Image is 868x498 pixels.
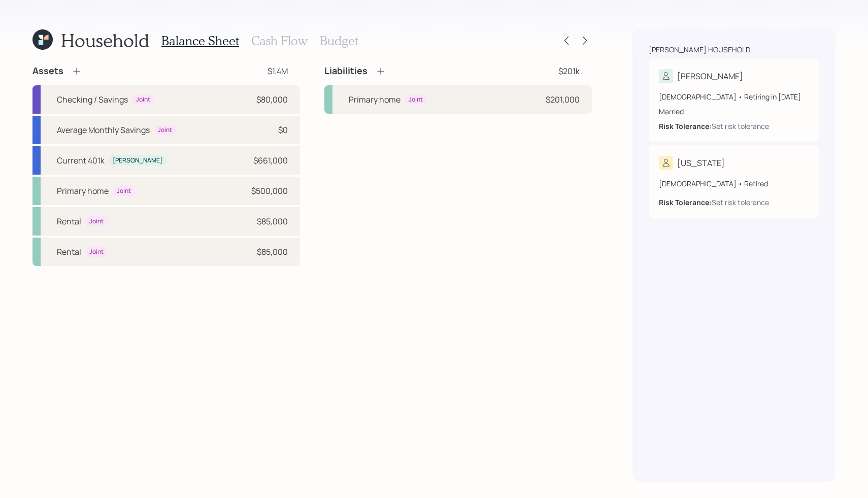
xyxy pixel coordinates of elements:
h3: Balance Sheet [161,34,239,48]
div: [US_STATE] [677,157,725,169]
div: Primary home [349,93,400,106]
div: Joint [136,95,150,104]
div: Set risk tolerance [712,197,769,208]
div: $500,000 [251,185,288,197]
div: [PERSON_NAME] [113,156,162,165]
div: Joint [117,187,131,195]
div: [PERSON_NAME] [677,70,743,82]
b: Risk Tolerance: [659,197,712,207]
div: Primary home [57,185,109,197]
div: Average Monthly Savings [57,124,150,136]
div: Joint [89,217,104,226]
div: Rental [57,246,81,258]
div: [DEMOGRAPHIC_DATA] • Retiring in [DATE] [659,91,809,102]
b: Risk Tolerance: [659,121,712,131]
div: $201k [558,65,580,77]
div: Checking / Savings [57,93,128,106]
div: $80,000 [256,93,288,106]
div: Joint [158,126,172,135]
div: $0 [278,124,288,136]
h1: Household [61,29,149,51]
div: $1.4M [268,65,288,77]
div: Rental [57,215,81,227]
div: Joint [89,248,104,256]
h4: Assets [32,65,63,77]
div: Set risk tolerance [712,121,769,131]
div: $85,000 [257,246,288,258]
div: $201,000 [546,93,580,106]
div: [DEMOGRAPHIC_DATA] • Retired [659,178,809,189]
div: $661,000 [253,154,288,167]
h3: Budget [320,34,358,48]
div: [PERSON_NAME] household [649,45,750,55]
h4: Liabilities [324,65,368,77]
h3: Cash Flow [251,34,308,48]
div: Current 401k [57,154,105,167]
div: Married [659,106,809,117]
div: $85,000 [257,215,288,227]
div: Joint [409,95,423,104]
